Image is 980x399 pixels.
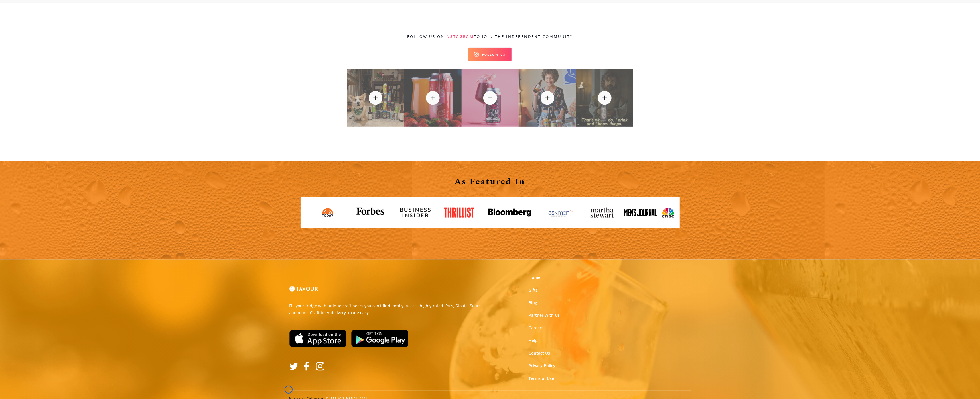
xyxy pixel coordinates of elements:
[445,34,474,39] a: Instagram
[529,300,537,306] a: Blog
[529,325,543,331] a: Careers
[529,275,540,280] a: Home
[455,175,526,188] strong: As Featured In
[529,312,560,318] a: Partner With Us
[529,363,555,369] a: Privacy Policy
[289,302,486,316] p: Fill your fridge with unique craft beers you can't find locally. Access highly-rated IPA's, Stout...
[529,325,543,330] strong: Careers
[529,338,538,343] a: Help
[529,375,554,381] a: Terms of Use
[468,48,512,61] a: Follow Us
[529,350,550,356] a: Contact Us
[529,287,538,293] a: Gifts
